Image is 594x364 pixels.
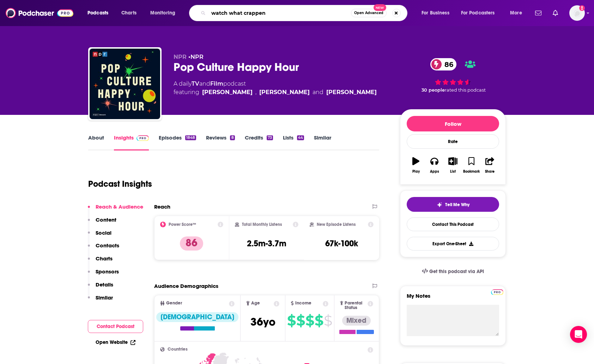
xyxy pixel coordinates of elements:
[313,88,323,97] span: and
[87,8,108,18] span: Podcasts
[88,294,113,307] button: Similar
[190,54,204,60] a: NPR
[407,116,499,131] button: Follow
[407,237,499,251] button: Export One-Sheet
[354,11,383,15] span: Open Advanced
[374,4,386,11] span: New
[6,6,73,20] a: Podchaser - Follow, Share and Rate Podcasts
[412,169,420,174] div: Play
[510,8,522,18] span: More
[88,320,143,333] button: Contact Podcast
[407,153,425,178] button: Play
[445,202,469,208] span: Tell Me Why
[96,242,119,249] p: Contacts
[88,229,111,242] button: Social
[192,80,199,87] a: TV
[325,238,358,249] h3: 67k-100k
[96,229,111,236] p: Social
[430,58,457,70] a: 86
[145,7,184,19] button: open menu
[550,7,561,19] a: Show notifications dropdown
[174,80,377,97] div: A daily podcast
[230,135,235,140] div: 8
[407,217,499,231] a: Contact This Podcast
[150,8,175,18] span: Monitoring
[88,203,143,216] button: Reach & Audience
[117,7,141,19] a: Charts
[166,301,182,306] span: Gender
[422,87,445,93] span: 30 people
[315,315,323,326] span: $
[342,316,371,326] div: Mixed
[445,87,486,93] span: rated this podcast
[96,203,143,210] p: Reach & Audience
[96,339,135,345] a: Open Website
[83,7,117,19] button: open menu
[114,134,149,150] a: InsightsPodchaser Pro
[242,222,282,227] h2: Total Monthly Listens
[206,134,235,150] a: Reviews8
[267,135,273,140] div: 73
[121,8,137,18] span: Charts
[579,5,585,11] svg: Add a profile image
[96,255,113,262] p: Charts
[317,222,356,227] h2: New Episode Listens
[305,315,314,326] span: $
[174,54,187,60] span: NPR
[491,288,503,295] a: Pro website
[416,263,490,280] a: Get this podcast via API
[96,216,116,223] p: Content
[569,5,585,21] button: Show profile menu
[461,8,495,18] span: For Podcasters
[505,7,531,19] button: open menu
[429,269,484,274] span: Get this podcast via API
[326,88,377,97] a: Aisha Harris
[400,54,506,97] div: 86 30 peoplerated this podcast
[422,8,449,18] span: For Business
[287,315,296,326] span: $
[154,203,170,210] h2: Reach
[456,7,505,19] button: open menu
[88,268,119,281] button: Sponsors
[351,9,387,17] button: Open AdvancedNew
[481,153,499,178] button: Share
[296,315,305,326] span: $
[569,5,585,21] span: Logged in as Goodboy8
[96,294,113,301] p: Similar
[295,301,311,306] span: Income
[250,315,275,329] span: 36 yo
[425,153,443,178] button: Apps
[168,347,188,352] span: Countries
[259,88,310,97] a: Linda Holmes
[437,202,442,208] img: tell me why sparkle
[90,49,160,119] img: Pop Culture Happy Hour
[297,135,304,140] div: 44
[324,315,332,326] span: $
[88,216,116,229] button: Content
[159,134,196,150] a: Episodes1848
[88,242,119,255] button: Contacts
[208,7,351,19] input: Search podcasts, credits, & more...
[407,197,499,212] button: tell me why sparkleTell Me Why
[202,88,253,97] a: Stephen Thompson
[570,326,587,343] div: Open Intercom Messenger
[156,312,238,322] div: [DEMOGRAPHIC_DATA]
[417,7,458,19] button: open menu
[185,135,196,140] div: 1848
[569,5,585,21] img: User Profile
[88,179,152,189] h1: Podcast Insights
[137,135,149,141] img: Podchaser Pro
[463,169,480,174] div: Bookmark
[450,169,456,174] div: List
[247,238,286,249] h3: 2.5m-3.7m
[532,7,544,19] a: Show notifications dropdown
[199,80,210,87] span: and
[407,134,499,149] div: Rate
[245,134,273,150] a: Credits73
[314,134,331,150] a: Similar
[251,301,260,306] span: Age
[174,88,377,97] span: featuring
[491,289,503,295] img: Podchaser Pro
[345,301,366,310] span: Parental Status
